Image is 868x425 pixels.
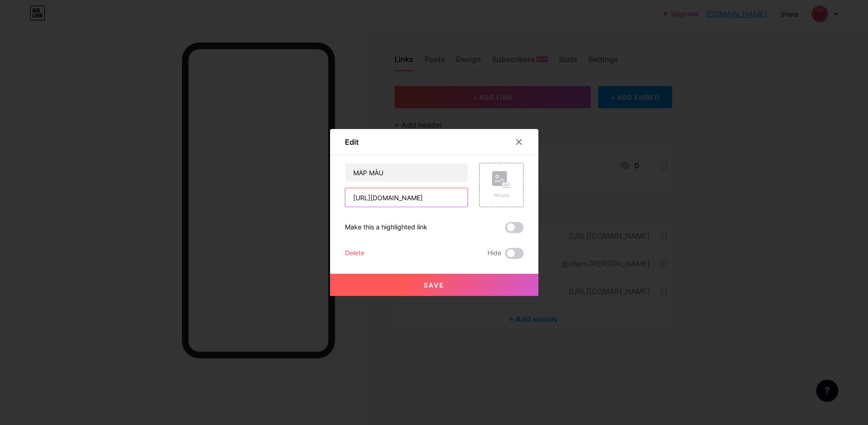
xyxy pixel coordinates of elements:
div: Edit [345,136,359,148]
input: URL [345,188,468,207]
input: Title [345,163,468,182]
span: Hide [487,248,501,259]
button: Save [330,274,538,296]
div: Make this a highlighted link [345,222,427,233]
span: Save [424,281,444,289]
div: Delete [345,248,364,259]
div: Picture [492,192,511,199]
